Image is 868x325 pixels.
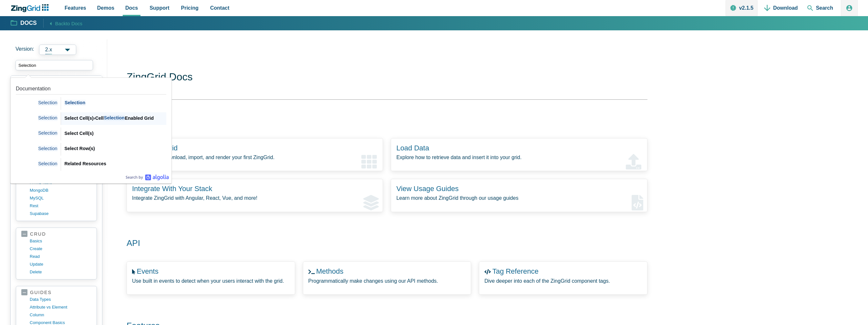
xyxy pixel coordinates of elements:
span: Selection [38,146,58,152]
a: data types [30,296,91,303]
p: Programmatically make changes using our API methods. [308,277,466,285]
h1: ZingGrid Docs [127,70,647,85]
a: Events [137,267,158,275]
a: ZingChart Logo. Click to return to the homepage [10,4,52,12]
span: Pricing [181,4,199,12]
a: MySQL [30,194,91,202]
h2: API [119,238,640,249]
a: column [30,311,91,319]
a: guides [21,289,91,296]
div: Select Row(s) [64,145,166,152]
h2: Get Started [119,114,640,125]
a: Methods [316,267,343,275]
a: Backto Docs [43,19,82,27]
span: Support [150,4,169,12]
div: Select Cell(s) [64,129,166,137]
input: search input [15,60,93,70]
span: Selection [38,161,58,167]
a: basics [30,237,91,245]
span: Version: [15,45,34,55]
a: Link to the result [13,80,169,110]
p: Learn more about ZingGrid through our usage guides [396,194,642,202]
strong: Docs [20,20,37,26]
span: Selection [104,115,125,121]
p: Use built in events to detect when your users interact with the grid. [132,277,290,285]
p: Dive deeper into each of the ZingGrid component tags. [484,277,642,285]
a: View Usage Guides [396,185,459,193]
a: update [30,260,91,268]
a: read [30,253,91,260]
span: › [94,116,95,121]
span: Selection [38,115,58,121]
a: Link to the result [13,140,169,156]
span: Documentation [16,86,51,91]
a: rest [30,202,91,210]
div: Search by [126,174,169,181]
a: Docs [11,19,37,27]
span: Selection [38,100,58,106]
a: MongoDB [30,187,91,194]
a: create [30,245,91,253]
a: Algolia [126,174,169,181]
a: Attribute vs Element [30,303,91,311]
span: Demos [97,4,114,12]
div: Related Resources [64,160,166,168]
p: Integrate ZingGrid with Angular, React, Vue, and more! [132,194,377,202]
span: Back [55,19,82,27]
a: Link to the result [13,125,169,140]
span: to Docs [66,21,82,26]
span: Selection [38,130,58,136]
a: crud [21,231,91,237]
label: Versions [15,45,102,55]
span: Features [65,4,86,12]
a: Integrate With Your Stack [132,185,212,193]
a: Link to the result [13,156,169,171]
p: Explore how to retrieve data and insert it into your grid. [396,153,642,162]
a: Load Data [396,144,429,152]
span: Selection [64,100,85,106]
p: Learn how to download, import, and render your first ZingGrid. [132,153,377,162]
a: Link to the result [13,110,169,125]
a: Tag Reference [492,267,539,275]
span: Contact [210,4,230,12]
a: delete [30,268,91,276]
a: supabase [30,210,91,218]
div: Select Cell(s) Cell Enabled Grid [64,114,166,122]
span: Docs [125,4,138,12]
